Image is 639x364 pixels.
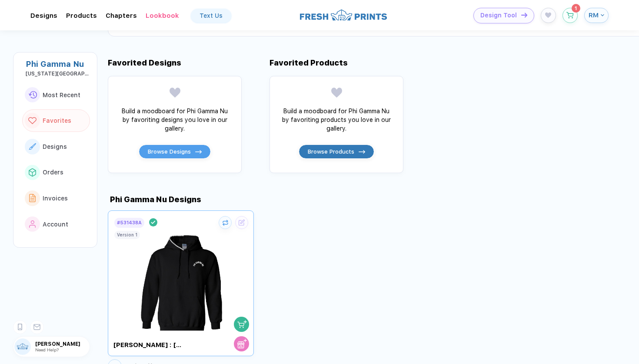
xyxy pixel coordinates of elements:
[584,8,609,23] button: RM
[29,168,36,176] img: link to icon
[120,107,229,133] div: Build a moodboard for Phi Gamma Nu by favoriting designs you love in our gallery.
[108,195,201,204] div: Phi Gamma Nu Designs
[43,143,67,150] span: Designs
[28,117,37,125] img: link to icon
[30,12,57,20] div: DesignsToggle dropdown menu
[237,339,247,348] img: store cart
[113,341,186,349] div: [PERSON_NAME] : [US_STATE][GEOGRAPHIC_DATA]: [GEOGRAPHIC_DATA]
[43,221,68,228] span: Account
[282,107,391,133] div: Build a moodboard for Phi Gamma Nu by favoriting products you love in our gallery.
[22,109,90,132] button: link to iconFavorites
[22,84,90,106] button: link to iconMost Recent
[139,144,210,159] button: Browse Designsicon
[35,341,90,347] span: [PERSON_NAME]
[146,12,179,20] div: Lookbook
[200,12,223,19] div: Text Us
[29,143,36,150] img: link to icon
[589,11,599,19] span: RM
[26,59,90,69] div: Phi Gamma Nu
[117,232,137,237] div: Version 1
[43,169,63,176] span: Orders
[191,9,231,23] a: Text Us
[308,148,354,155] span: Browse Products
[132,229,230,331] img: 1760453444704bwphx_nt_front.png
[29,194,36,202] img: link to icon
[43,92,80,98] span: Most Recent
[66,12,97,20] div: ProductsToggle dropdown menu
[35,347,59,352] span: Need Help?
[22,187,90,210] button: link to iconInvoices
[473,8,534,23] button: Design Toolicon
[148,148,191,155] span: Browse Designs
[106,12,137,20] div: ChaptersToggle dropdown menu chapters
[575,6,577,11] span: 1
[146,12,179,20] div: LookbookToggle dropdown menu chapters
[234,317,249,332] button: shopping cart
[22,135,90,158] button: link to iconDesigns
[300,8,387,22] img: logo
[14,338,31,355] img: user profile
[234,336,249,351] button: store cart
[521,13,527,17] img: icon
[195,150,201,154] img: icon
[299,144,374,159] button: Browse Productsicon
[29,220,36,228] img: link to icon
[26,71,90,77] div: Ohio State University: Columbus Campus
[270,58,348,67] div: Favorited Products
[22,213,90,236] button: link to iconAccount
[117,220,142,226] div: # 531438A
[237,319,247,329] img: shopping cart
[43,117,71,124] span: Favorites
[43,195,68,202] span: Invoices
[22,161,90,184] button: link to iconOrders
[28,91,37,98] img: link to icon
[572,4,580,13] sup: 1
[480,12,517,19] span: Design Tool
[108,58,181,67] div: Favorited Designs
[359,150,365,154] img: icon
